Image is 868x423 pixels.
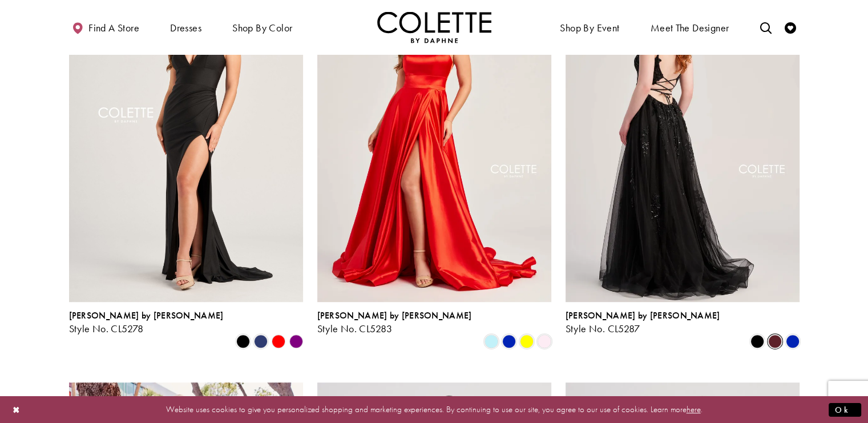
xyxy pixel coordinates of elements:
[485,335,498,348] i: Light Blue
[750,335,764,348] i: Black
[69,309,224,321] span: [PERSON_NAME] by [PERSON_NAME]
[69,11,142,43] a: Find a store
[520,335,534,348] i: Yellow
[7,400,26,420] button: Close Dialog
[786,335,800,348] i: Royal Blue
[651,22,729,34] span: Meet the designer
[289,335,303,348] i: Purple
[232,22,292,34] span: Shop by color
[566,322,640,335] span: Style No. CL5287
[829,402,861,417] button: Submit Dialog
[560,22,619,34] span: Shop By Event
[317,322,393,335] span: Style No. CL5283
[69,311,224,335] div: Colette by Daphne Style No. CL5278
[317,311,472,335] div: Colette by Daphne Style No. CL5283
[170,22,201,34] span: Dresses
[82,402,786,417] p: Website uses cookies to give you personalized shopping and marketing experiences. By continuing t...
[757,11,774,43] a: Toggle search
[167,11,204,43] span: Dresses
[254,335,268,348] i: Navy Blue
[229,11,295,43] span: Shop by color
[782,11,799,43] a: Check Wishlist
[648,11,732,43] a: Meet the designer
[88,22,139,34] span: Find a store
[557,11,622,43] span: Shop By Event
[566,309,720,321] span: [PERSON_NAME] by [PERSON_NAME]
[377,11,491,43] a: Visit Home Page
[377,11,491,43] img: Colette by Daphne
[69,322,144,335] span: Style No. CL5278
[566,311,720,335] div: Colette by Daphne Style No. CL5287
[317,309,472,321] span: [PERSON_NAME] by [PERSON_NAME]
[502,335,516,348] i: Royal Blue
[272,335,285,348] i: Red
[236,335,250,348] i: Black
[687,404,701,415] a: here
[538,335,551,348] i: Light Pink
[768,335,782,348] i: Wine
